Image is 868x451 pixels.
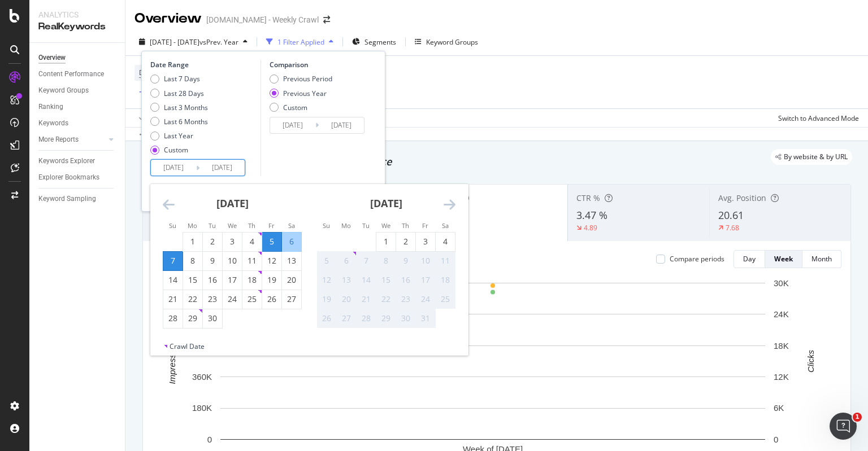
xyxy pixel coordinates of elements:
[38,155,95,167] div: Keywords Explorer
[341,221,351,230] small: Mo
[718,208,744,222] span: 20.61
[337,313,356,324] div: 27
[163,309,183,328] td: Choose Sunday, September 28, 2025 as your check-in date. It’s available.
[203,251,223,270] td: Choose Tuesday, September 9, 2025 as your check-in date. It’s available.
[436,251,455,270] td: Not available. Saturday, October 11, 2025
[362,221,370,230] small: Tu
[163,251,183,270] td: Selected as end date. Sunday, September 7, 2025
[150,60,258,69] div: Date Range
[216,196,249,210] strong: [DATE]
[150,184,468,341] div: Calendar
[396,255,415,266] div: 9
[203,255,222,266] div: 9
[376,274,396,286] div: 15
[282,294,301,305] div: 27
[436,232,455,251] td: Choose Saturday, October 4, 2025 as your check-in date. It’s available.
[670,254,724,264] div: Compare periods
[323,16,330,24] div: arrow-right-arrow-left
[337,274,356,286] div: 13
[151,160,196,176] input: Start Date
[323,221,330,230] small: Su
[164,117,208,126] div: Last 6 Months
[774,372,789,382] text: 12K
[209,221,216,230] small: Tu
[262,251,282,270] td: Choose Friday, September 12, 2025 as your check-in date. It’s available.
[319,117,364,133] input: End Date
[370,196,402,210] strong: [DATE]
[337,270,357,290] td: Not available. Monday, October 13, 2025
[317,274,336,286] div: 12
[576,208,607,222] span: 3.47 %
[164,145,188,155] div: Custom
[150,131,208,141] div: Last Year
[357,251,376,270] td: Not available. Tuesday, October 7, 2025
[396,232,416,251] td: Choose Thursday, October 2, 2025 as your check-in date. It’s available.
[778,113,859,123] div: Switch to Advanced Mode
[396,251,416,270] td: Not available. Thursday, October 9, 2025
[337,251,357,270] td: Not available. Monday, October 6, 2025
[203,290,223,309] td: Choose Tuesday, September 23, 2025 as your check-in date. It’s available.
[436,270,455,290] td: Not available. Saturday, October 18, 2025
[38,101,63,113] div: Ranking
[270,60,368,69] div: Comparison
[150,74,208,84] div: Last 7 Days
[317,270,337,290] td: Not available. Sunday, October 12, 2025
[357,294,376,305] div: 21
[38,134,79,146] div: More Reports
[223,290,242,309] td: Choose Wednesday, September 24, 2025 as your check-in date. It’s available.
[134,9,202,28] div: Overview
[436,255,455,266] div: 11
[718,192,766,203] span: Avg. Position
[283,89,327,98] div: Previous Year
[774,254,793,264] div: Week
[38,193,96,205] div: Keyword Sampling
[416,294,435,305] div: 24
[270,117,315,133] input: Start Date
[376,290,396,309] td: Not available. Wednesday, October 22, 2025
[262,33,338,51] button: 1 Filter Applied
[416,251,436,270] td: Not available. Friday, October 10, 2025
[192,403,212,413] text: 180K
[242,270,262,290] td: Choose Thursday, September 18, 2025 as your check-in date. It’s available.
[726,223,739,233] div: 7.68
[139,68,160,77] span: Device
[416,274,435,286] div: 17
[223,270,242,290] td: Choose Wednesday, September 17, 2025 as your check-in date. It’s available.
[270,103,332,112] div: Custom
[396,313,415,324] div: 30
[38,172,117,183] a: Explorer Bookmarks
[38,52,117,64] a: Overview
[228,221,237,230] small: We
[38,52,66,64] div: Overview
[223,274,242,286] div: 17
[183,309,203,328] td: Choose Monday, September 29, 2025 as your check-in date. It’s available.
[268,221,275,230] small: Fr
[163,198,175,212] div: Move backward to switch to the previous month.
[283,74,332,84] div: Previous Period
[38,117,68,129] div: Keywords
[317,309,337,328] td: Not available. Sunday, October 26, 2025
[416,309,436,328] td: Not available. Friday, October 31, 2025
[376,255,396,266] div: 8
[206,14,319,25] div: [DOMAIN_NAME] - Weekly Crawl
[248,221,255,230] small: Th
[376,313,396,324] div: 29
[38,68,104,80] div: Content Performance
[426,37,478,47] div: Keyword Groups
[262,294,281,305] div: 26
[282,232,302,251] td: Selected. Saturday, September 6, 2025
[282,251,302,270] td: Choose Saturday, September 13, 2025 as your check-in date. It’s available.
[203,309,223,328] td: Choose Tuesday, September 30, 2025 as your check-in date. It’s available.
[376,236,396,247] div: 1
[207,435,212,444] text: 0
[357,313,376,324] div: 28
[282,255,301,266] div: 13
[270,89,332,98] div: Previous Year
[288,221,295,230] small: Sa
[164,103,208,112] div: Last 3 Months
[262,236,281,247] div: 5
[357,270,376,290] td: Not available. Tuesday, October 14, 2025
[381,221,390,230] small: We
[422,221,428,230] small: Fr
[410,33,483,51] button: Keyword Groups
